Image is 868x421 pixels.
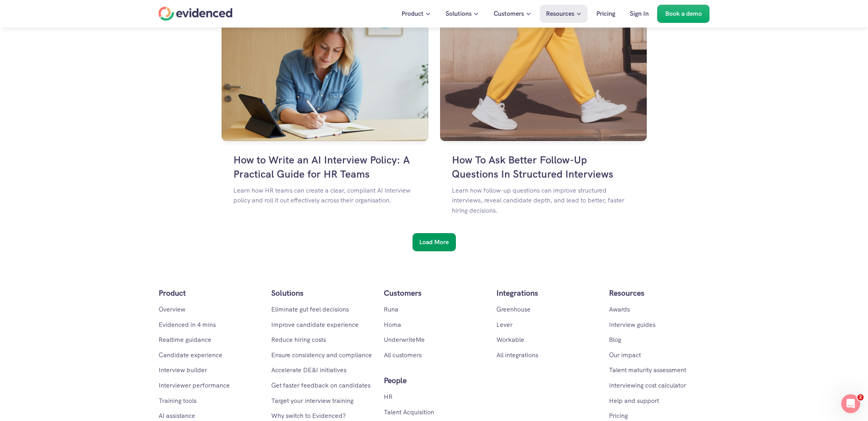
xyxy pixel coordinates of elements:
[159,351,222,359] a: Candidate experience
[452,185,635,216] p: Learn how follow-up questions can improve structured interviews, reveal candidate depth, and lead...
[609,412,628,420] a: Pricing
[440,10,647,141] img: The legs of a person walking in yellow trousers and white shoes
[159,321,216,329] a: Evidenced in 4 mins
[271,381,370,389] a: Get faster feedback on candidates
[609,381,686,389] a: Interviewing cost calculator
[159,7,233,21] a: Home
[496,287,597,299] p: Integrations
[609,351,641,359] a: Our impact
[271,336,326,344] a: Reduce hiring costs
[630,9,649,19] p: Sign In
[271,287,372,299] p: Solutions
[159,412,195,420] a: AI assistance
[609,336,621,344] a: Blog
[222,10,428,228] a: A woman leans against a desk writing in a notebook next to a tablet computerHow to Write an AI In...
[402,9,424,19] p: Product
[271,351,372,359] a: Ensure consistency and compliance
[590,5,621,23] a: Pricing
[271,412,346,420] a: Why switch to Evidenced?
[384,305,398,313] a: Runa
[384,287,485,299] h5: Customers
[384,336,425,344] a: UnderwriteMe
[222,10,428,141] img: A woman leans against a desk writing in a notebook next to a tablet computer
[494,9,524,19] p: Customers
[496,351,538,359] a: All integrations
[159,336,211,344] a: Realtime guidance
[384,351,422,359] a: All customers
[159,366,207,374] a: Interview builder
[159,397,196,405] a: Training tools
[440,10,647,228] a: The legs of a person walking in yellow trousers and white shoesHow To Ask Better Follow-Up Questi...
[609,321,655,329] a: Interview guides
[271,397,353,405] a: Target your interview training
[233,185,416,206] p: Learn how HR teams can create a clear, compliant AI interview policy and roll it out effectively ...
[159,305,185,313] a: Overview
[609,305,630,313] a: Awards
[609,366,686,374] a: Talent maturity assessment
[609,287,710,299] p: Resources
[384,374,485,387] p: People
[546,9,574,19] p: Resources
[496,336,524,344] a: Workable
[496,321,513,329] a: Lever
[446,9,472,19] p: Solutions
[496,305,531,313] a: Greenhouse
[841,394,860,413] iframe: Intercom live chat
[233,153,416,182] h4: How to Write an AI Interview Policy: A Practical Guide for HR Teams
[624,5,655,23] a: Sign In
[384,393,392,401] a: HR
[596,9,615,19] p: Pricing
[609,397,659,405] a: Help and support
[384,408,434,416] a: Talent Acquisition
[665,9,702,19] p: Book a demo
[159,287,259,299] p: Product
[657,5,710,23] a: Book a demo
[271,305,349,313] a: Eliminate gut feel decisions
[271,321,359,329] a: Improve candidate experience
[271,366,346,374] a: Accelerate DE&I initiatives
[159,381,230,389] a: Interviewer performance
[419,237,449,247] h6: Load More
[857,394,864,401] span: 2
[452,153,635,182] h4: How To Ask Better Follow-Up Questions In Structured Interviews
[384,321,401,329] a: Homa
